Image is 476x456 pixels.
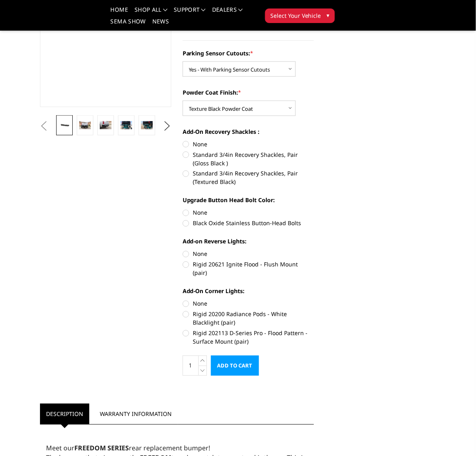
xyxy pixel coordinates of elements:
[265,8,335,23] button: Select Your Vehicle
[111,7,128,19] a: Home
[183,310,314,327] label: Rigid 20200 Radiance Pods - White Blacklight (pair)
[183,209,314,217] label: None
[152,19,169,30] a: News
[183,329,314,346] label: Rigid 202113 D-Series Pro - Flood Pattern - Surface Mount (pair)
[183,150,314,167] label: Standard 3/4in Recovery Shackles, Pair (Gloss Black )
[183,287,314,296] label: Add-On Corner Lights:
[94,404,178,424] a: Warranty Information
[135,7,167,19] a: shop all
[212,7,243,19] a: Dealers
[40,404,89,424] a: Description
[183,88,314,97] label: Powder Coat Finish:
[183,169,314,186] label: Standard 3/4in Recovery Shackles, Pair (Textured Black)
[183,300,314,308] label: None
[183,250,314,258] label: None
[183,140,314,148] label: None
[161,120,173,132] button: Next
[120,121,132,129] img: 2020-2025 Chevrolet / GMC 2500-3500 - Freedom Series - Rear Bumper
[74,444,129,453] strong: FREEDOM SERIES
[183,196,314,205] label: Upgrade Button Head Bolt Color:
[183,49,314,57] label: Parking Sensor Cutouts:
[141,121,153,129] img: 2020-2025 Chevrolet / GMC 2500-3500 - Freedom Series - Rear Bumper
[183,219,314,228] label: Black Oxide Stainless Button-Head Bolts
[211,356,259,376] input: Add to Cart
[270,11,321,20] span: Select Your Vehicle
[46,444,210,453] span: Meet our rear replacement bumper!
[111,19,146,30] a: SEMA Show
[38,120,50,132] button: Previous
[79,121,91,129] img: 2020-2025 Chevrolet / GMC 2500-3500 - Freedom Series - Rear Bumper
[174,7,206,19] a: Support
[183,260,314,277] label: Rigid 20621 Ignite Flood - Flush Mount (pair)
[183,127,314,136] label: Add-On Recovery Shackles :
[327,11,330,19] span: ▾
[100,121,112,129] img: 2020-2025 Chevrolet / GMC 2500-3500 - Freedom Series - Rear Bumper
[183,237,314,246] label: Add-on Reverse Lights:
